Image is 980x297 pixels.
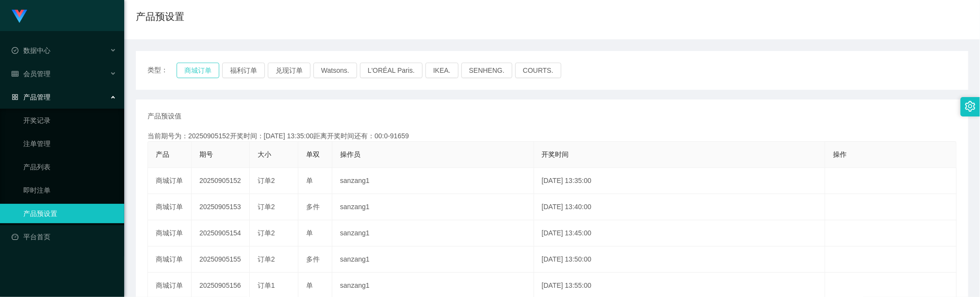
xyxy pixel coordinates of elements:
span: 订单2 [258,255,275,263]
span: 大小 [258,150,271,158]
td: [DATE] 13:35:00 [534,168,826,194]
span: 订单2 [258,229,275,237]
a: 产品预设置 [23,204,116,223]
td: 20250905155 [192,247,250,273]
td: 20250905152 [192,168,250,194]
button: SENHENG. [461,63,512,78]
span: 产品预设值 [147,111,181,121]
td: sanzang1 [332,220,534,247]
td: 商城订单 [148,194,192,220]
i: 图标: appstore-o [12,94,18,100]
td: [DATE] 13:45:00 [534,220,826,247]
td: 商城订单 [148,220,192,247]
span: 产品管理 [12,93,50,101]
button: 福利订单 [222,63,265,78]
a: 图标: dashboard平台首页 [12,227,116,247]
span: 期号 [199,150,213,158]
div: 当前期号为：20250905152开奖时间：[DATE] 13:35:00距离开奖时间还有：00:0-91659 [147,131,957,141]
span: 产品 [156,150,169,158]
span: 会员管理 [12,70,50,78]
h1: 产品预设置 [136,9,184,24]
a: 注单管理 [23,134,116,153]
img: logo.9652507e.png [12,10,27,23]
td: 商城订单 [148,168,192,194]
span: 操作员 [340,150,360,158]
span: 多件 [306,255,320,263]
span: 单 [306,177,313,184]
td: sanzang1 [332,194,534,220]
span: 订单2 [258,177,275,184]
a: 产品列表 [23,157,116,177]
span: 订单1 [258,281,275,289]
button: 兑现订单 [268,63,310,78]
i: 图标: check-circle-o [12,47,18,54]
i: 图标: setting [965,101,976,112]
td: 20250905153 [192,194,250,220]
button: L'ORÉAL Paris. [360,63,423,78]
button: IKEA. [425,63,458,78]
td: 20250905154 [192,220,250,247]
span: 单 [306,229,313,237]
span: 单 [306,281,313,289]
span: 数据中心 [12,47,50,54]
td: sanzang1 [332,168,534,194]
span: 操作 [833,150,847,158]
i: 图标: table [12,70,18,77]
button: Watsons. [313,63,357,78]
span: 单双 [306,150,320,158]
a: 即时注单 [23,181,116,200]
td: 商城订单 [148,247,192,273]
button: COURTS. [515,63,561,78]
span: 开奖时间 [542,150,569,158]
button: 商城订单 [177,63,219,78]
span: 订单2 [258,203,275,211]
td: [DATE] 13:50:00 [534,247,826,273]
span: 多件 [306,203,320,211]
td: [DATE] 13:40:00 [534,194,826,220]
td: sanzang1 [332,247,534,273]
a: 开奖记录 [23,111,116,130]
span: 类型： [147,63,177,78]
